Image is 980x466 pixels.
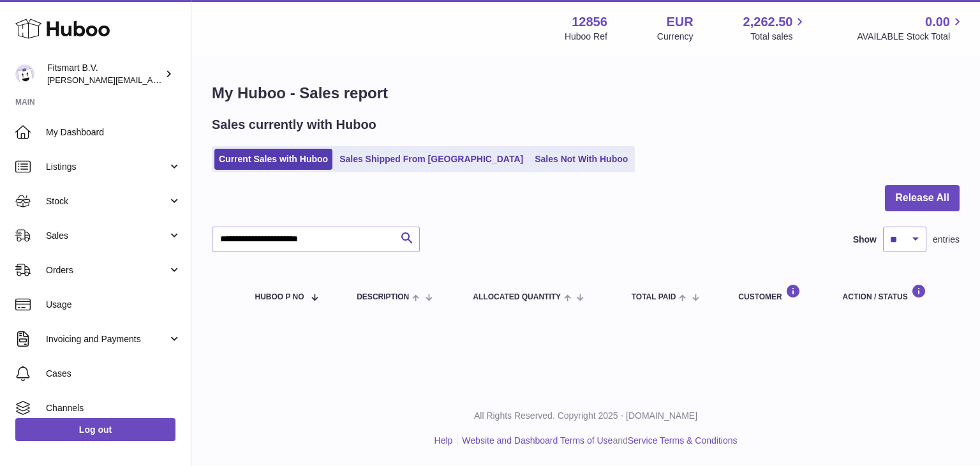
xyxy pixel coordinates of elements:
[47,62,162,86] div: Fitsmart B.V.
[565,31,607,43] div: Huboo Ref
[632,293,676,301] span: Total paid
[843,284,947,301] div: Action / Status
[457,435,737,447] li: and
[357,293,409,301] span: Description
[46,402,181,414] span: Channels
[925,13,950,31] span: 0.00
[743,13,808,43] a: 2,262.50 Total sales
[750,31,807,43] span: Total sales
[202,410,970,422] p: All Rights Reserved. Copyright 2025 - [DOMAIN_NAME]
[853,234,877,246] label: Show
[933,234,960,246] span: entries
[572,13,607,31] strong: 12856
[46,161,168,173] span: Listings
[214,149,332,170] a: Current Sales with Huboo
[885,185,960,211] button: Release All
[15,418,175,441] a: Log out
[47,75,256,85] span: [PERSON_NAME][EMAIL_ADDRESS][DOMAIN_NAME]
[46,333,168,345] span: Invoicing and Payments
[46,264,168,276] span: Orders
[212,116,376,133] h2: Sales currently with Huboo
[738,284,817,301] div: Customer
[46,195,168,207] span: Stock
[473,293,561,301] span: ALLOCATED Quantity
[743,13,793,31] span: 2,262.50
[857,31,965,43] span: AVAILABLE Stock Total
[46,126,181,139] span: My Dashboard
[462,435,612,446] a: Website and Dashboard Terms of Use
[530,149,632,170] a: Sales Not With Huboo
[628,435,738,446] a: Service Terms & Conditions
[15,64,34,84] img: jonathan@leaderoo.com
[212,83,960,103] h1: My Huboo - Sales report
[657,31,694,43] div: Currency
[46,368,181,380] span: Cases
[434,435,453,446] a: Help
[857,13,965,43] a: 0.00 AVAILABLE Stock Total
[666,13,693,31] strong: EUR
[335,149,528,170] a: Sales Shipped From [GEOGRAPHIC_DATA]
[255,293,304,301] span: Huboo P no
[46,230,168,242] span: Sales
[46,299,181,311] span: Usage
